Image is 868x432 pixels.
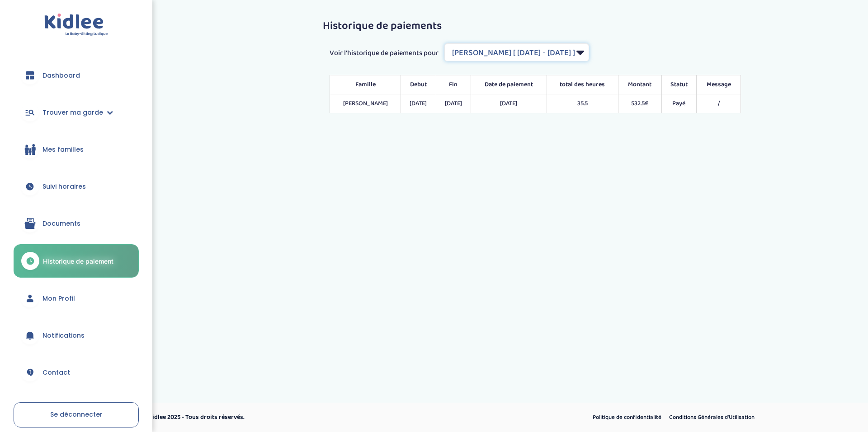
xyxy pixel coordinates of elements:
[14,244,139,278] a: Historique de paiement
[42,219,80,228] span: Documents
[14,96,139,129] a: Trouver ma garde
[323,20,748,32] h3: Historique de paiements
[42,294,75,303] span: Mon Profil
[44,14,108,37] img: logo.svg
[471,75,547,94] th: Date de paiement
[14,356,139,389] a: Contact
[143,413,472,422] p: © Kidlee 2025 - Tous droits réservés.
[42,182,86,191] span: Suivi horaires
[590,412,665,423] a: Politique de confidentialité
[14,170,139,203] a: Suivi horaires
[14,282,139,315] a: Mon Profil
[14,402,139,427] a: Se déconnecter
[401,94,436,113] td: [DATE]
[330,94,401,113] td: [PERSON_NAME]
[547,75,618,94] th: total des heures
[42,368,70,377] span: Contact
[330,48,439,59] span: Voir l'historique de paiements pour
[696,75,741,94] th: Message
[666,412,758,423] a: Conditions Générales d’Utilisation
[42,331,85,340] span: Notifications
[330,75,401,94] th: Famille
[661,94,696,113] td: Payé
[661,75,696,94] th: Statut
[401,75,436,94] th: Debut
[50,410,103,419] span: Se déconnecter
[618,75,661,94] th: Montant
[42,145,84,154] span: Mes familles
[436,75,471,94] th: Fin
[471,94,547,113] td: [DATE]
[43,256,113,266] span: Historique de paiement
[14,59,139,92] a: Dashboard
[14,207,139,240] a: Documents
[42,71,80,80] span: Dashboard
[696,94,741,113] td: /
[618,94,661,113] td: 532.5€
[42,108,103,117] span: Trouver ma garde
[14,319,139,352] a: Notifications
[547,94,618,113] td: 35.5
[436,94,471,113] td: [DATE]
[14,133,139,166] a: Mes familles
